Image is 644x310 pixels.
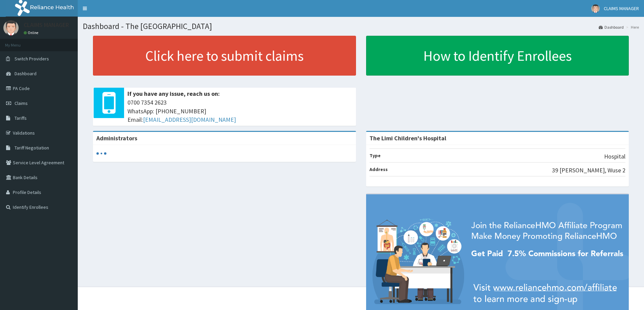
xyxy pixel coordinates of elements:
[624,24,639,30] li: Here
[15,145,49,151] span: Tariff Negotiation
[3,20,19,35] img: User Image
[15,100,28,106] span: Claims
[24,30,40,35] a: Online
[96,148,106,159] svg: audio-loading
[15,115,27,121] span: Tariffs
[369,166,388,172] b: Address
[15,56,49,62] span: Switch Providers
[143,116,236,123] a: [EMAIL_ADDRESS][DOMAIN_NAME]
[369,134,446,142] strong: The Limi Children's Hospital
[604,5,639,11] span: CLAIMS MANAGER
[552,166,625,175] p: 39 [PERSON_NAME], Wuse 2
[96,134,137,142] b: Administrators
[366,36,629,76] a: How to Identify Enrollees
[127,98,353,124] span: 0700 7354 2623 WhatsApp: [PHONE_NUMBER] Email:
[127,90,220,97] b: If you have any issue, reach us on:
[369,152,381,159] b: Type
[591,4,600,13] img: User Image
[93,36,356,76] a: Click here to submit claims
[15,71,37,77] span: Dashboard
[604,152,625,161] p: Hospital
[24,22,69,28] p: CLAIMS MANAGER
[83,22,639,31] h1: Dashboard - The [GEOGRAPHIC_DATA]
[599,24,624,30] a: Dashboard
